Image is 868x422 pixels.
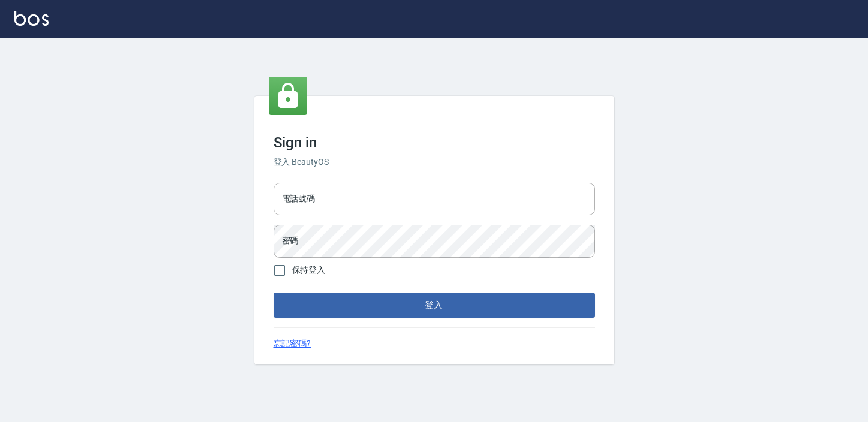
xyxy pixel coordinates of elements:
[274,156,595,168] h6: 登入 BeautyOS
[292,264,326,276] span: 保持登入
[274,134,595,151] h3: Sign in
[274,293,595,318] button: 登入
[14,11,49,26] img: Logo
[274,337,311,350] a: 忘記密碼?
